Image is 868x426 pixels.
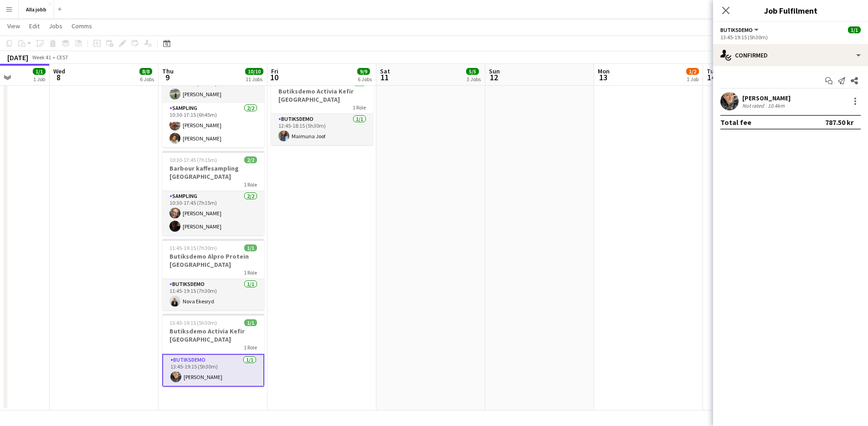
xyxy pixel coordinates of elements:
[720,118,751,127] div: Total fee
[687,76,699,83] div: 1 Job
[358,76,372,83] div: 6 Jobs
[19,0,54,18] button: Alla jobb
[848,26,861,33] span: 1/1
[244,181,257,188] span: 1 Role
[488,72,500,83] span: 12
[169,156,217,163] span: 10:30-17:45 (7h15m)
[162,314,264,387] app-job-card: 13:45-19:15 (5h30m)1/1Butiksdemo Activia Kefir [GEOGRAPHIC_DATA]1 RoleButiksdemo1/113:45-19:15 (5...
[713,5,868,16] h3: Job Fulfilment
[244,344,257,351] span: 1 Role
[742,102,766,109] div: Not rated
[162,191,264,235] app-card-role: Sampling2/210:30-17:45 (7h15m)[PERSON_NAME][PERSON_NAME]
[466,68,479,75] span: 5/5
[169,244,217,251] span: 11:45-19:15 (7h30m)
[29,22,40,30] span: Edit
[270,72,278,83] span: 10
[33,76,45,83] div: 1 Job
[162,239,264,310] app-job-card: 11:45-19:15 (7h30m)1/1Butiksdemo Alpro Protein [GEOGRAPHIC_DATA]1 RoleButiksdemo1/111:45-19:15 (7...
[7,53,28,62] div: [DATE]
[56,54,68,61] div: CEST
[162,67,174,75] span: Thu
[244,244,257,251] span: 1/1
[489,67,500,75] span: Sun
[161,72,174,83] span: 9
[52,72,65,83] span: 8
[49,22,62,30] span: Jobs
[244,156,257,163] span: 2/2
[467,76,481,83] div: 3 Jobs
[686,68,699,75] span: 1/2
[68,20,96,32] a: Comms
[162,252,264,269] h3: Butiksdemo Alpro Protein [GEOGRAPHIC_DATA]
[720,34,861,41] div: 13:45-19:15 (5h30m)
[169,319,217,326] span: 13:45-19:15 (5h30m)
[162,32,264,147] app-job-card: 10:30-17:15 (6h45m)3/3Barbour kaffesampling [GEOGRAPHIC_DATA]2 RolesDrift1/110:30-17:15 (6h45m)[P...
[246,76,263,83] div: 11 Jobs
[162,151,264,235] app-job-card: 10:30-17:45 (7h15m)2/2Barbour kaffesampling [GEOGRAPHIC_DATA]1 RoleSampling2/210:30-17:45 (7h15m)...
[140,76,154,83] div: 6 Jobs
[162,354,264,387] app-card-role: Butiksdemo1/113:45-19:15 (5h30m)[PERSON_NAME]
[162,279,264,310] app-card-role: Butiksdemo1/111:45-19:15 (7h30m)Nova Ekesryd
[45,20,66,32] a: Jobs
[825,118,853,127] div: 787.50 kr
[244,319,257,326] span: 1/1
[766,102,786,109] div: 10.4km
[271,67,278,75] span: Fri
[162,72,264,103] app-card-role: Drift1/110:30-17:15 (6h45m)[PERSON_NAME]
[353,104,366,111] span: 1 Role
[598,67,610,75] span: Mon
[713,44,868,66] div: Confirmed
[742,94,791,102] div: [PERSON_NAME]
[596,72,610,83] span: 13
[271,74,373,145] app-job-card: 12:45-18:15 (5h30m)1/1Butiksdemo Activia Kefir [GEOGRAPHIC_DATA]1 RoleButiksdemo1/112:45-18:15 (5...
[162,327,264,343] h3: Butiksdemo Activia Kefir [GEOGRAPHIC_DATA]
[379,72,390,83] span: 11
[72,22,92,30] span: Comms
[271,114,373,145] app-card-role: Butiksdemo1/112:45-18:15 (5h30m)Maimuna Joof
[707,67,717,75] span: Tue
[245,68,263,75] span: 10/10
[7,22,20,30] span: View
[244,269,257,276] span: 1 Role
[162,103,264,147] app-card-role: Sampling2/210:30-17:15 (6h45m)[PERSON_NAME][PERSON_NAME]
[720,26,760,33] button: Butiksdemo
[271,87,373,104] h3: Butiksdemo Activia Kefir [GEOGRAPHIC_DATA]
[720,26,753,33] span: Butiksdemo
[53,67,65,75] span: Wed
[26,20,43,32] a: Edit
[4,20,24,32] a: View
[705,72,717,83] span: 14
[162,164,264,181] h3: Barbour kaffesampling [GEOGRAPHIC_DATA]
[33,68,46,75] span: 1/1
[139,68,152,75] span: 8/8
[30,54,53,61] span: Week 41
[380,67,390,75] span: Sat
[357,68,370,75] span: 9/9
